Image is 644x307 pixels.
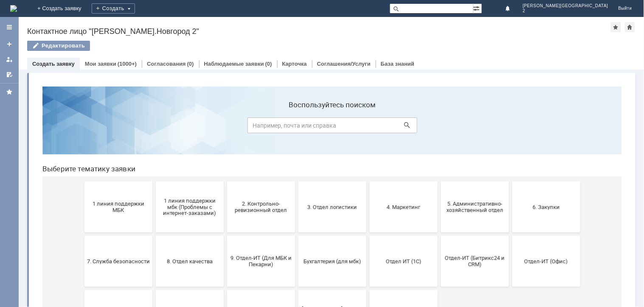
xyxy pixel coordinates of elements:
img: logo [10,5,17,12]
button: Отдел-ИТ (Офис) [477,156,545,207]
div: Добавить в избранное [611,22,621,32]
div: (0) [265,61,272,67]
span: 3. Отдел логистики [265,124,328,130]
button: [PERSON_NAME]. Услуги ИТ для МБК (оформляет L1) [263,210,331,261]
header: Выберите тематику заявки [7,85,586,93]
input: Например, почта или справка [212,38,382,53]
span: Расширенный поиск [473,4,482,12]
button: 3. Отдел логистики [263,102,331,153]
button: 6. Закупки [477,102,545,153]
button: не актуален [334,210,402,261]
a: Согласования [147,61,186,67]
a: Мои согласования [3,68,16,81]
button: Отдел-ИТ (Битрикс24 и CRM) [405,156,473,207]
button: 7. Служба безопасности [49,156,117,207]
div: Контактное лицо "[PERSON_NAME].Новгород 2" [27,27,611,36]
span: не актуален [337,232,399,239]
span: 7. Служба безопасности [51,178,114,184]
div: Создать [92,3,135,14]
a: Перейти на домашнюю страницу [10,5,17,12]
a: Карточка [282,61,307,67]
button: Отдел ИТ (1С) [334,156,402,207]
span: 2 [523,8,608,14]
a: Создать заявку [32,61,75,67]
button: 8. Отдел качества [120,156,188,207]
a: Наблюдаемые заявки [204,61,264,67]
button: 4. Маркетинг [334,102,402,153]
label: Воспользуйтесь поиском [212,21,382,29]
span: Отдел-ИТ (Битрикс24 и CRM) [408,175,471,188]
span: 1 линия поддержки МБК [51,121,114,134]
button: Финансовый отдел [49,210,117,261]
span: Франчайзинг [123,232,186,239]
button: Это соглашение не активно! [191,210,259,261]
button: 2. Контрольно-ревизионный отдел [191,102,259,153]
button: Бухгалтерия (для мбк) [263,156,331,207]
a: Создать заявку [3,37,16,51]
button: 1 линия поддержки мбк (Проблемы с интернет-заказами) [120,102,188,153]
span: 2. Контрольно-ревизионный отдел [194,121,257,134]
span: 9. Отдел-ИТ (Для МБК и Пекарни) [194,175,257,188]
span: 1 линия поддержки мбк (Проблемы с интернет-заказами) [123,117,186,137]
span: 6. Закупки [479,124,542,130]
button: Франчайзинг [120,210,188,261]
div: Сделать домашней страницей [625,22,635,32]
span: Финансовый отдел [51,232,114,239]
a: Мои заявки [85,61,116,67]
span: 4. Маркетинг [337,124,399,130]
button: 9. Отдел-ИТ (Для МБК и Пекарни) [191,156,259,207]
a: Мои заявки [3,53,16,66]
span: Это соглашение не активно! [194,229,257,242]
span: Отдел-ИТ (Офис) [479,178,542,184]
span: Отдел ИТ (1С) [337,178,399,184]
div: (0) [187,61,194,67]
div: (1000+) [118,61,137,67]
span: [PERSON_NAME]. Услуги ИТ для МБК (оформляет L1) [265,226,328,245]
span: 8. Отдел качества [123,178,186,184]
button: 1 линия поддержки МБК [49,102,117,153]
button: 5. Административно-хозяйственный отдел [405,102,473,153]
a: Соглашения/Услуги [317,61,371,67]
a: База знаний [381,61,414,67]
span: Бухгалтерия (для мбк) [265,178,328,184]
span: 5. Административно-хозяйственный отдел [408,121,471,134]
span: [PERSON_NAME][GEOGRAPHIC_DATA] [523,3,608,8]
